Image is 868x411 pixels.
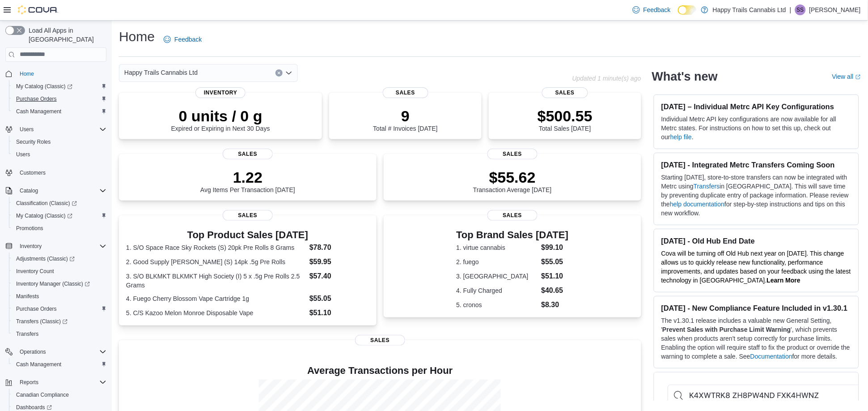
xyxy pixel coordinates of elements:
span: Operations [20,348,46,355]
a: Cash Management [13,106,65,117]
dt: 2. fuego [457,257,538,266]
h3: [DATE] – Individual Metrc API Key Configurations [661,102,851,111]
div: Sandy Sierra [795,4,806,15]
span: Users [16,124,106,135]
a: help documentation [670,201,724,208]
a: Purchase Orders [13,304,60,314]
span: Customers [20,169,46,176]
span: Inventory Count [16,268,54,275]
span: Load All Apps in [GEOGRAPHIC_DATA] [25,26,106,44]
span: Dark Mode [678,15,678,15]
span: My Catalog (Classic) [13,210,106,221]
span: Cash Management [13,359,106,370]
p: 0 units / 0 g [171,107,270,125]
button: Users [16,124,37,135]
a: Manifests [13,291,42,302]
dt: 2. Good Supply [PERSON_NAME] (S) 14pk .5g Pre Rolls [126,257,306,266]
a: Customers [16,167,49,178]
span: Inventory Manager (Classic) [16,280,90,287]
span: Purchase Orders [16,95,57,103]
a: Adjustments (Classic) [9,253,110,265]
a: Transfers (Classic) [9,315,110,328]
p: $55.62 [473,168,552,186]
span: Purchase Orders [13,304,106,314]
a: Learn More [767,277,800,284]
span: Manifests [13,291,106,302]
a: My Catalog (Classic) [13,210,76,221]
span: Feedback [644,5,671,14]
a: Transfers [694,183,720,190]
button: Open list of options [285,69,292,77]
dd: $99.10 [542,242,569,253]
span: Users [20,126,34,133]
button: Users [9,148,110,161]
button: Inventory [16,241,45,252]
a: Security Roles [13,137,54,147]
span: Inventory [20,243,42,250]
a: Inventory Manager (Classic) [13,278,93,289]
button: Cash Management [9,105,110,118]
button: Reports [16,377,42,388]
dt: 1. virtue cannabis [457,243,538,252]
span: Inventory Manager (Classic) [13,278,106,289]
button: Operations [16,347,50,357]
span: Cash Management [16,361,61,368]
a: Inventory Count [13,266,58,277]
span: My Catalog (Classic) [16,83,72,90]
span: Classification (Classic) [13,198,106,209]
a: Documentation [750,353,792,360]
button: Inventory Count [9,265,110,278]
a: Inventory Manager (Classic) [9,278,110,290]
button: Canadian Compliance [9,389,110,401]
dt: 3. S/O BLKMKT BLKMKT High Society (I) 5 x .5g Pre Rolls 2.5 Grams [126,272,306,290]
span: Transfers [13,329,106,339]
dd: $78.70 [309,242,369,253]
a: Home [16,68,38,79]
span: Reports [16,377,106,388]
a: My Catalog (Classic) [9,80,110,93]
span: Transfers (Classic) [16,318,68,325]
span: Sales [223,210,273,221]
dd: $55.05 [542,257,569,267]
h3: [DATE] - Old Hub End Date [661,236,851,245]
dd: $51.10 [309,308,369,318]
span: My Catalog (Classic) [13,81,106,92]
span: Catalog [16,185,106,196]
h3: [DATE] - Integrated Metrc Transfers Coming Soon [661,160,851,169]
span: Promotions [13,223,106,234]
strong: Prevent Sales with Purchase Limit Warning [663,326,791,333]
a: help file [670,133,692,141]
span: SS [797,4,804,15]
a: Classification (Classic) [9,197,110,210]
span: Security Roles [16,138,51,146]
p: [PERSON_NAME] [809,4,861,15]
div: Transaction Average [DATE] [473,168,552,193]
dd: $57.40 [309,271,369,282]
span: Transfers [16,330,38,338]
span: Happy Trails Cannabis Ltd [124,67,198,78]
span: Sales [487,149,538,159]
p: Updated 1 minute(s) ago [572,75,641,82]
span: Canadian Compliance [16,391,69,398]
a: Transfers (Classic) [13,316,71,327]
div: Total Sales [DATE] [538,107,593,132]
dt: 3. [GEOGRAPHIC_DATA] [457,272,538,281]
a: Purchase Orders [13,94,60,104]
span: Adjustments (Classic) [16,255,75,262]
a: Adjustments (Classic) [13,253,78,264]
button: Purchase Orders [9,303,110,315]
dt: 1. S/O Space Race Sky Rockets (S) 20pk Pre Rolls 8 Grams [126,243,306,252]
dd: $51.10 [542,271,569,282]
span: Reports [20,379,38,386]
dt: 5. C/S Kazoo Melon Monroe Disposable Vape [126,308,306,317]
a: Canadian Compliance [13,390,72,400]
div: Total # Invoices [DATE] [373,107,437,132]
span: Cash Management [16,108,61,115]
p: | [790,4,792,15]
button: Transfers [9,328,110,340]
span: Feedback [174,35,202,44]
button: Catalog [16,185,42,196]
img: Cova [18,5,58,14]
span: Home [16,68,106,79]
button: Catalog [2,184,110,197]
